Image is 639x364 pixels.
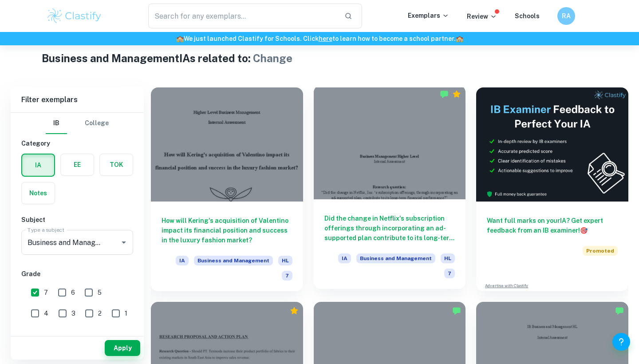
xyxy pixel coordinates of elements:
span: Business and Management [356,253,435,263]
h6: Grade [21,269,133,279]
img: Marked [452,306,461,315]
span: HL [278,256,292,265]
button: Help and Feedback [612,333,630,351]
a: How will Kering's acquisition of Valentino impact its financial position and success in the luxur... [151,87,303,291]
span: 7 [444,269,455,278]
h6: Did the change in Netflix's subscription offerings through incorporating an ad-supported plan con... [324,214,455,243]
button: Open [118,236,130,249]
h6: RA [561,11,572,21]
div: Premium [452,90,461,99]
span: 4 [44,309,48,318]
div: Premium [290,306,299,315]
span: 7 [44,288,48,297]
p: Exemplars [408,11,449,20]
button: TOK [100,154,133,175]
span: Promoted [583,246,618,256]
span: 3 [71,309,75,318]
label: Type a subject [28,226,64,233]
img: Thumbnail [476,87,628,202]
h6: We just launched Clastify for Schools. Click to learn how to become a school partner. [2,34,637,44]
a: Schools [515,12,540,20]
button: EE [61,154,94,175]
img: Marked [440,90,449,99]
span: 🏫 [456,35,463,42]
a: Advertise with Clastify [485,283,528,289]
button: Apply [105,340,140,356]
span: 1 [125,309,127,318]
button: IB [46,113,67,134]
span: Business and Management [194,256,273,265]
h6: Filter exemplars [11,87,144,112]
h6: Want full marks on your IA ? Get expert feedback from an IB examiner! [487,216,618,235]
span: 7 [282,271,292,281]
h6: Subject [21,215,133,225]
h6: How will Kering's acquisition of Valentino impact its financial position and success in the luxur... [162,216,292,245]
h1: Business and Management IAs related to: [42,50,598,66]
span: HL [441,253,455,263]
button: IA [22,154,54,176]
div: Filter type choice [46,113,109,134]
a: Want full marks on yourIA? Get expert feedback from an IB examiner!PromotedAdvertise with Clastify [476,87,628,291]
span: 2 [98,309,102,318]
img: Marked [615,306,624,315]
p: Review [467,12,497,21]
img: Clastify logo [46,7,103,25]
a: Did the change in Netflix's subscription offerings through incorporating an ad-supported plan con... [314,87,466,291]
span: 5 [98,288,102,297]
span: 🏫 [176,35,184,42]
button: College [85,113,109,134]
button: Notes [22,182,55,204]
a: here [319,35,332,42]
span: IA [176,256,189,265]
span: 🎯 [580,227,588,234]
span: Change [253,52,292,64]
input: Search for any exemplars... [148,4,337,28]
h6: Category [21,138,133,148]
span: IA [338,253,351,263]
button: RA [557,7,575,25]
span: 6 [71,288,75,297]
